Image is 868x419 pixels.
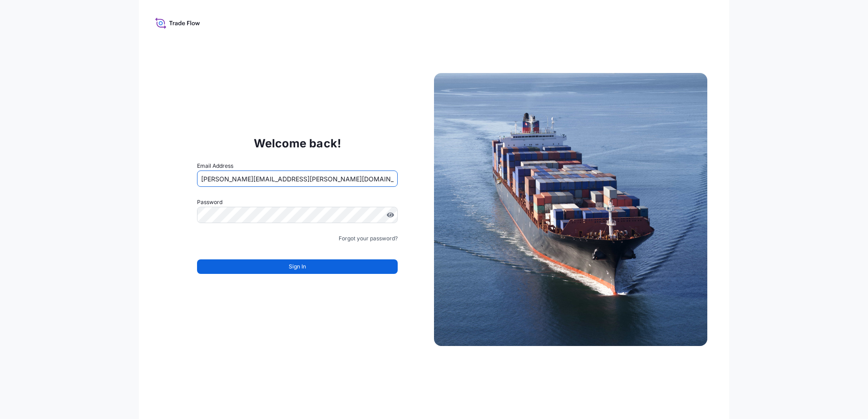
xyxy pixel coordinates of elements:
[197,161,233,171] label: Email Address
[197,198,398,207] label: Password
[254,136,341,151] p: Welcome back!
[197,171,398,187] input: example@gmail.com
[339,234,398,243] a: Forgot your password?
[197,259,398,274] button: Sign In
[289,262,306,271] span: Sign In
[387,211,394,219] button: Show password
[434,73,707,346] img: Ship illustration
